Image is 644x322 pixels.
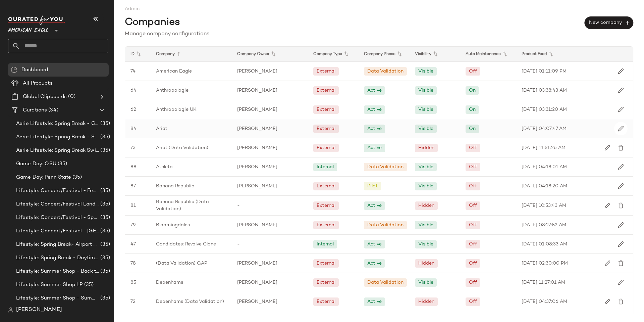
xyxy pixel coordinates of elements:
span: 72 [130,298,136,305]
span: (35) [56,160,67,168]
span: 85 [130,279,136,286]
div: On [469,106,476,113]
span: Dashboard [21,66,48,74]
div: Data Validation [367,68,404,75]
div: On [469,87,476,94]
span: (35) [99,120,110,128]
div: Active [367,87,382,94]
div: External [317,183,335,190]
div: Company [151,47,232,61]
span: 73 [130,144,136,151]
span: (0) [67,93,75,101]
span: Aerie Lifestyle: Spring Break - Sporty [16,133,99,141]
div: Visible [418,106,433,113]
span: [DATE] 01:11:09 PM [522,68,567,75]
div: Visible [418,87,433,94]
span: 74 [130,68,136,75]
span: Debenhams (Data Validation) [156,298,224,305]
div: Off [469,241,477,248]
span: Lifestyle: Concert/Festival - Femme [16,187,99,195]
span: Ariat [156,125,167,132]
div: Data Validation [367,279,404,286]
span: American Eagle [8,23,48,35]
img: svg%3e [618,222,624,228]
span: All Products [23,80,53,87]
span: Companies [125,15,180,30]
span: [DATE] 03:31:20 AM [522,106,567,113]
img: svg%3e [618,183,624,189]
span: [PERSON_NAME] [237,164,277,171]
span: Ariat (Data Validation) [156,144,208,151]
span: [DATE] 04:18:20 AM [522,183,567,190]
div: Data Validation [367,164,404,171]
div: Off [469,279,477,286]
span: Curations [23,106,47,114]
div: Off [469,260,477,267]
span: (35) [99,254,110,262]
span: Global Clipboards [23,93,67,101]
button: New company [585,16,633,29]
div: Off [469,183,477,190]
img: svg%3e [618,241,624,247]
div: Internal [317,164,334,171]
span: Candidates: Revolve Clone [156,241,216,248]
span: [DATE] 01:08:33 AM [522,241,567,248]
span: [DATE] 04:37:06 AM [522,298,567,305]
div: External [317,125,335,132]
span: Aerie Lifestyle: Spring Break Swimsuits Landing Page [16,147,99,154]
img: svg%3e [618,126,624,132]
span: [PERSON_NAME] [237,87,277,94]
span: Lifestyle: Summer Shop - Summer Abroad [16,294,99,302]
div: External [317,260,335,267]
span: (35) [99,268,110,275]
div: External [317,202,335,209]
span: (35) [99,214,110,222]
div: Visible [418,241,433,248]
div: Visible [418,279,433,286]
span: Debenhams [156,279,183,286]
span: (35) [99,200,110,208]
span: Anthropologie [156,87,189,94]
div: Company Phase [359,47,409,61]
img: svg%3e [604,260,610,266]
div: Hidden [418,298,434,305]
span: [DATE] 04:18:01 AM [522,164,567,171]
span: [PERSON_NAME] [237,106,277,113]
div: Active [367,260,382,267]
div: Off [469,68,477,75]
div: Off [469,144,477,151]
span: Lifestyle: Summer Shop LP [16,281,83,289]
span: (35) [71,174,82,181]
img: svg%3e [618,106,624,112]
span: Game Day: OSU [16,160,56,168]
span: (35) [99,147,110,154]
div: Auto Maintenance [460,47,516,61]
div: External [317,106,335,113]
span: (35) [99,133,110,141]
div: ID [125,47,151,61]
div: Active [367,125,382,132]
span: Banana Republic (Data Validation) [156,198,226,213]
div: Hidden [418,260,434,267]
span: [DATE] 04:07:47 AM [522,125,567,132]
div: External [317,298,335,305]
span: [PERSON_NAME] [237,144,277,151]
img: svg%3e [618,87,624,93]
span: Lifestyle: Concert/Festival - Sporty [16,214,99,222]
span: 62 [130,106,136,113]
div: Off [469,202,477,209]
img: svg%3e [618,279,624,285]
div: Active [367,144,382,151]
span: - [237,202,240,209]
div: Off [469,222,477,229]
span: Lifestyle: Summer Shop - Back to School Essentials [16,268,99,275]
div: External [317,144,335,151]
span: [DATE] 11:27:01 AM [522,279,565,286]
img: svg%3e [618,202,624,209]
img: svg%3e [618,260,624,266]
span: [PERSON_NAME] [237,183,277,190]
span: [PERSON_NAME] [237,222,277,229]
span: Banana Republic [156,183,194,190]
div: Visible [418,183,433,190]
div: Active [367,202,382,209]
